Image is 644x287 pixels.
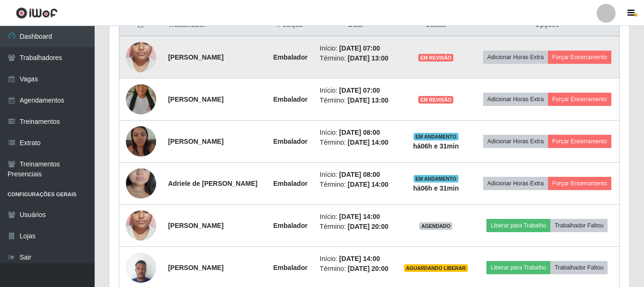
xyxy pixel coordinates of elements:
[168,180,257,187] strong: Adriele de [PERSON_NAME]
[348,96,388,104] time: [DATE] 13:00
[419,222,452,230] span: AGENDADO
[418,96,453,104] span: EM REVISÃO
[168,53,223,61] strong: [PERSON_NAME]
[168,138,223,145] strong: [PERSON_NAME]
[320,138,391,148] li: Término:
[486,219,550,232] button: Liberar para Trabalho
[320,43,391,53] li: Início:
[413,142,459,150] strong: há 06 h e 31 min
[404,264,468,272] span: AGUARDANDO LIBERAR
[486,261,550,274] button: Liberar para Trabalho
[320,128,391,138] li: Início:
[339,213,380,220] time: [DATE] 14:00
[16,7,58,19] img: CoreUI Logo
[483,135,548,148] button: Adicionar Horas Extra
[273,96,308,103] strong: Embalador
[348,265,388,272] time: [DATE] 20:00
[339,129,380,136] time: [DATE] 08:00
[320,86,391,96] li: Início:
[168,96,223,103] strong: [PERSON_NAME]
[320,96,391,105] li: Término:
[126,24,156,91] img: 1713530929914.jpeg
[348,223,388,230] time: [DATE] 20:00
[348,181,388,188] time: [DATE] 14:00
[273,138,308,145] strong: Embalador
[548,177,611,190] button: Forçar Encerramento
[550,261,608,274] button: Trabalhador Faltou
[320,254,391,264] li: Início:
[320,170,391,180] li: Início:
[548,93,611,106] button: Forçar Encerramento
[320,264,391,274] li: Término:
[273,180,308,187] strong: Embalador
[414,175,459,183] span: EM ANDAMENTO
[339,44,380,52] time: [DATE] 07:00
[168,264,223,271] strong: [PERSON_NAME]
[126,150,156,217] img: 1734548593883.jpeg
[273,222,308,229] strong: Embalador
[339,87,380,94] time: [DATE] 07:00
[126,121,156,161] img: 1728315936790.jpeg
[320,53,391,63] li: Término:
[483,93,548,106] button: Adicionar Horas Extra
[168,222,223,229] strong: [PERSON_NAME]
[548,135,611,148] button: Forçar Encerramento
[348,54,388,62] time: [DATE] 13:00
[339,255,380,262] time: [DATE] 14:00
[339,171,380,178] time: [DATE] 08:00
[320,222,391,232] li: Término:
[413,184,459,192] strong: há 06 h e 31 min
[550,219,608,232] button: Trabalhador Faltou
[483,51,548,64] button: Adicionar Horas Extra
[418,54,453,61] span: EM REVISÃO
[483,177,548,190] button: Adicionar Horas Extra
[548,51,611,64] button: Forçar Encerramento
[348,139,388,146] time: [DATE] 14:00
[126,192,156,259] img: 1713530929914.jpeg
[414,133,459,140] span: EM ANDAMENTO
[320,180,391,190] li: Término:
[126,72,156,126] img: 1744320952453.jpeg
[273,264,308,271] strong: Embalador
[273,53,308,61] strong: Embalador
[320,212,391,222] li: Início:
